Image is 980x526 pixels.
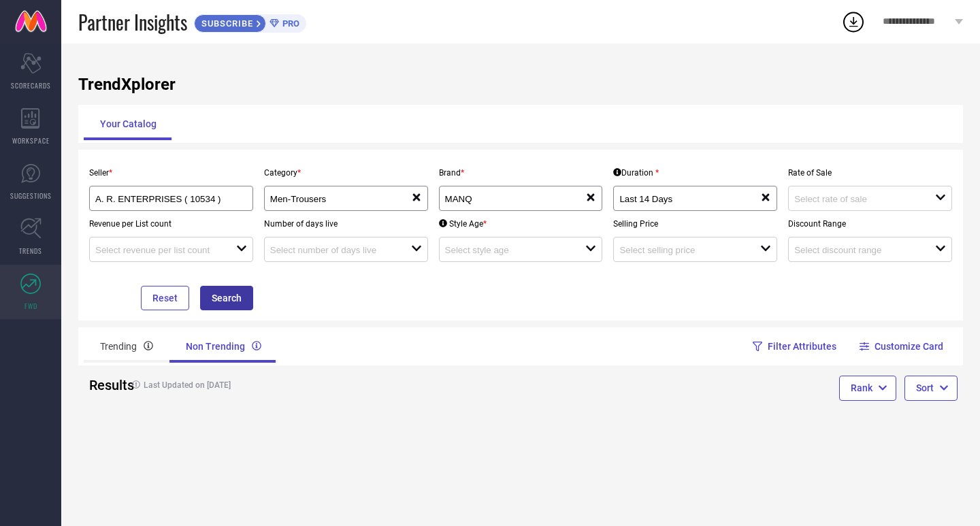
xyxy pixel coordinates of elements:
input: Select selling price [619,245,746,255]
div: A. R. ENTERPRISES ( 10534 ) [95,192,247,205]
h4: Last Updated on [DATE] [125,380,474,390]
button: Filter Attributes [755,327,837,365]
input: Select rate of sale [794,194,921,204]
div: Duration [613,168,659,178]
div: Non Trending [169,330,278,363]
input: Select seller [95,194,232,204]
span: Partner Insights [78,8,187,36]
div: Your Catalog [84,108,173,140]
div: Last 14 Days [619,192,760,205]
h2: Results [89,377,114,393]
p: Rate of Sale [788,168,952,178]
div: MANQ [445,192,586,205]
p: Revenue per List count [89,219,253,229]
span: SUBSCRIBE [195,18,257,29]
input: Select number of days live [270,245,397,255]
input: Select upto 10 categories [270,194,397,204]
div: Style Age [439,219,487,229]
p: Selling Price [613,219,777,229]
input: Select revenue per list count [95,245,222,255]
input: Select Duration [619,194,746,204]
div: Men-Trousers [270,192,411,205]
a: SUBSCRIBEPRO [194,11,306,33]
div: Open download list [841,10,866,34]
button: Search [200,286,253,310]
span: FWD [24,301,37,311]
span: SCORECARDS [11,80,51,91]
button: Reset [141,286,189,310]
p: Category [264,168,428,178]
button: Sort [904,376,958,400]
p: Discount Range [788,219,952,229]
button: Rank [839,376,896,400]
span: TRENDS [19,246,42,256]
span: SUGGESTIONS [10,191,52,201]
p: Brand [439,168,603,178]
p: Number of days live [264,219,428,229]
h1: TrendXplorer [78,75,963,94]
span: PRO [279,18,299,29]
input: Select discount range [794,245,921,255]
input: Select brands [445,194,572,204]
div: Trending [84,330,169,363]
input: Select style age [445,245,572,255]
span: WORKSPACE [12,135,50,146]
p: Seller [89,168,253,178]
button: Customize Card [862,327,944,365]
